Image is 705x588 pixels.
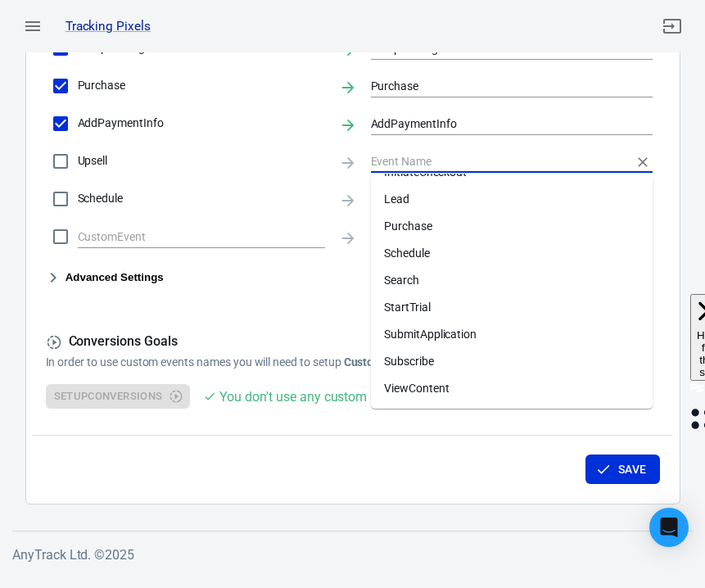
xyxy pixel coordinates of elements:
p: In order to use custom events names you will need to setup : [46,354,660,371]
input: Event Name [371,151,629,171]
button: Clear [631,151,654,174]
li: Search [371,267,653,294]
div: You don't use any custom events [219,387,407,407]
li: Lead [371,186,653,213]
li: Schedule [371,240,653,267]
h6: AnyTrack Ltd. © 2025 [12,545,693,565]
li: Purchase [371,213,653,240]
button: Save [585,455,660,485]
a: Sign out [653,7,692,46]
li: ViewContent [371,375,653,402]
span: Purchase [78,77,326,94]
button: Advanced Settings [46,268,164,287]
input: Event Name [371,75,629,96]
span: Upsell [78,152,326,170]
input: Event Name [371,113,629,133]
input: Clear [78,226,301,247]
li: Subscribe [371,348,653,375]
li: StartTrial [371,294,653,321]
a: Tracking Pixels [66,18,151,35]
div: Open Intercom Messenger [649,508,689,547]
span: AddPaymentInfo [78,115,326,132]
h5: Conversions Goals [46,333,660,351]
span: Schedule [78,190,326,207]
strong: Custom Conversions [344,355,450,369]
li: SubmitApplication [371,321,653,348]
